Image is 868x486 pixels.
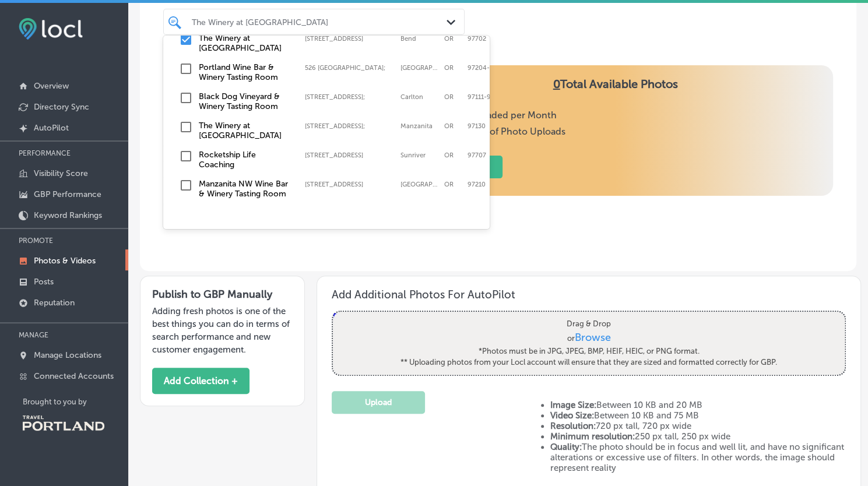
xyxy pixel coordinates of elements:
label: 18001 Camas Ln [305,152,395,159]
label: OR [444,93,462,101]
label: Sunriver [400,152,438,159]
p: Photos & Videos [34,256,96,266]
button: Add Collection + [152,368,249,394]
p: Connected Accounts [34,371,114,381]
label: 97210 [468,181,486,188]
strong: Minimum resolution: [550,431,635,442]
button: Upload [332,391,425,414]
label: 8085 NE Oak Springs Farm Rd; [305,93,395,101]
label: The Winery at Manzanita - Bend [199,33,293,53]
label: OR [444,64,462,72]
li: 250 px tall, 250 px wide [550,431,846,442]
p: Reputation [34,298,75,308]
p: Visibility Score [34,168,88,178]
label: 97111-9582 [468,93,502,101]
label: 97204-1304 [468,64,504,72]
label: Black Dog Vineyard & Winery Tasting Room [199,91,293,111]
li: 720 px tall, 720 px wide [550,421,846,431]
h4: Total Available Photos [409,77,821,110]
label: 550 SW Industrial Way; Suite 194 [305,35,395,43]
label: OR [444,181,462,188]
p: Directory Sync [34,102,89,112]
p: Brought to you by [23,397,128,406]
label: Portland [400,181,438,188]
label: Carlton [400,93,438,101]
label: The Winery at Manzanita [199,121,293,140]
label: Rocketship Life Coaching [199,150,293,170]
img: Travel Portland [23,415,104,431]
label: OR [444,35,462,43]
p: AutoPilot [34,123,69,133]
li: Between 10 KB and 20 MB [550,400,846,410]
label: 97707 [468,152,486,159]
p: GBP Performance [34,189,101,199]
label: Manzanita NW Wine Bar & Winery Tasting Room [199,179,293,199]
span: Browse [574,331,610,344]
label: 253 Laneda Avenue; [305,122,395,130]
label: 2141 NW Savier St; Suite 105 [305,181,395,188]
h3: Add Additional Photos For AutoPilot [332,288,846,301]
h3: Publish to GBP Manually [152,288,293,301]
label: Portland [400,64,438,72]
strong: Video Size: [550,410,594,421]
label: Portland Wine Bar & Winery Tasting Room [199,62,293,82]
p: Posts [34,277,54,287]
strong: Quality: [550,442,582,452]
p: Keyword Rankings [34,210,102,220]
label: OR [444,122,462,130]
label: 97130 [468,122,486,130]
label: 526 Southwest Yamhill Street; [305,64,395,72]
p: Manage Locations [34,350,101,360]
li: Between 10 KB and 75 MB [550,410,846,421]
div: The Winery at [GEOGRAPHIC_DATA] [192,17,448,27]
img: fda3e92497d09a02dc62c9cd864e3231.png [19,18,83,40]
label: Bend [400,35,438,43]
strong: Resolution: [550,421,596,431]
span: 0 [553,77,560,91]
label: OR [444,152,462,159]
label: Manzanita [400,122,438,130]
p: Adding fresh photos is one of the best things you can do in terms of search performance and new c... [152,305,293,356]
li: The photo should be in focus and well lit, and have no significant alterations or excessive use o... [550,442,846,473]
strong: Image Size: [550,400,596,410]
label: 97702 [468,35,486,43]
p: Overview [34,81,69,91]
label: Drag & Drop or *Photos must be in JPG, JPEG, BMP, HEIF, HEIC, or PNG format. ** Uploading photos ... [396,315,781,372]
